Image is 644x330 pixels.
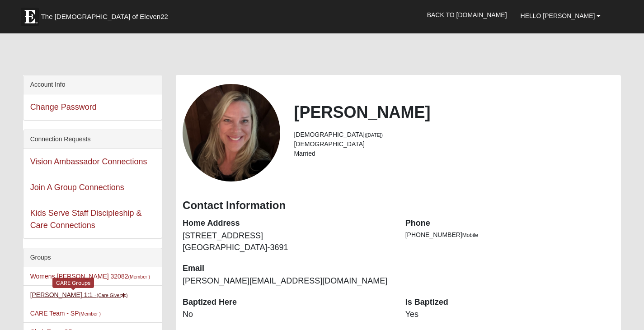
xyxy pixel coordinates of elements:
[24,75,162,94] div: Account Info
[462,232,478,238] span: Mobile
[405,230,615,240] li: [PHONE_NUMBER]
[514,5,608,27] a: Hello [PERSON_NAME]
[183,275,392,287] dd: [PERSON_NAME][EMAIL_ADDRESS][DOMAIN_NAME]
[30,273,150,280] a: Womens [PERSON_NAME] 32082(Member )
[30,209,142,230] a: Kids Serve Staff Discipleship & Care Connections
[405,218,615,229] dt: Phone
[183,218,392,229] dt: Home Address
[30,102,97,112] a: Change Password
[183,84,280,181] a: View Fullsize Photo
[183,263,392,274] dt: Email
[365,132,383,138] small: ([DATE])
[79,311,101,316] small: (Member )
[183,297,392,308] dt: Baptized Here
[24,130,162,149] div: Connection Requests
[30,310,101,317] a: CARE Team - SP(Member )
[52,278,94,288] div: CARE Groups
[30,157,147,166] a: Vision Ambassador Connections
[21,8,39,26] img: Eleven22 logo
[30,183,124,192] a: Join A Group Connections
[97,293,128,298] small: (Care Giver )
[521,12,595,19] span: Hello [PERSON_NAME]
[294,139,614,149] li: [DEMOGRAPHIC_DATA]
[420,4,514,26] a: Back to [DOMAIN_NAME]
[294,102,614,122] h2: [PERSON_NAME]
[405,297,615,308] dt: Is Baptized
[294,149,614,158] li: Married
[41,12,168,21] span: The [DEMOGRAPHIC_DATA] of Eleven22
[183,230,392,253] dd: [STREET_ADDRESS] [GEOGRAPHIC_DATA]-3691
[294,130,614,139] li: [DEMOGRAPHIC_DATA]
[30,291,128,298] a: [PERSON_NAME] 1:1 -(Care Giver)
[183,309,392,321] dd: No
[24,248,162,267] div: Groups
[405,309,615,321] dd: Yes
[128,274,150,279] small: (Member )
[16,3,197,26] a: The [DEMOGRAPHIC_DATA] of Eleven22
[183,199,614,212] h3: Contact Information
